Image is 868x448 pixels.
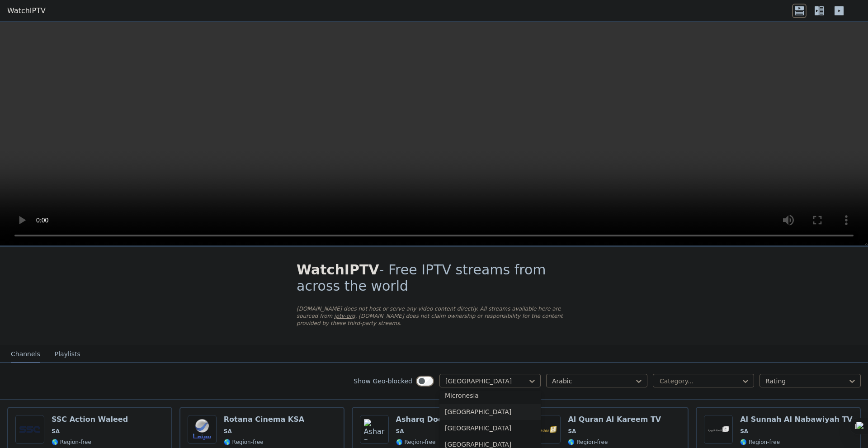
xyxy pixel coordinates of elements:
div: [GEOGRAPHIC_DATA] [439,420,541,436]
img: Al Quran Al Kareem TV [532,415,561,444]
div: [GEOGRAPHIC_DATA] [439,404,541,420]
span: SA [740,428,748,435]
h1: - Free IPTV streams from across the world [297,262,571,294]
img: SSC Action Waleed [15,415,44,444]
p: [DOMAIN_NAME] does not host or serve any video content directly. All streams available here are s... [297,305,571,327]
button: Channels [11,346,40,363]
img: Al Sunnah Al Nabawiyah TV [704,415,733,444]
button: Playlists [55,346,80,363]
h6: Al Sunnah Al Nabawiyah TV [740,415,853,424]
a: iptv-org [334,313,355,319]
span: 🌎 Region-free [224,439,264,446]
span: 🌎 Region-free [52,439,91,446]
span: SA [224,428,232,435]
span: 🌎 Region-free [740,439,780,446]
h6: Asharq Documentary [396,415,482,424]
h6: Rotana Cinema KSA [224,415,304,424]
div: Micronesia [439,387,541,404]
span: 🌎 Region-free [568,439,608,446]
span: SA [568,428,576,435]
h6: SSC Action Waleed [52,415,128,424]
label: Show Geo-blocked [354,377,412,386]
span: SA [396,428,404,435]
span: WatchIPTV [297,262,379,278]
span: 🌎 Region-free [396,439,436,446]
a: WatchIPTV [7,5,46,16]
span: SA [52,428,60,435]
img: Asharq Documentary [360,415,389,444]
h6: Al Quran Al Kareem TV [568,415,661,424]
img: Rotana Cinema KSA [188,415,217,444]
